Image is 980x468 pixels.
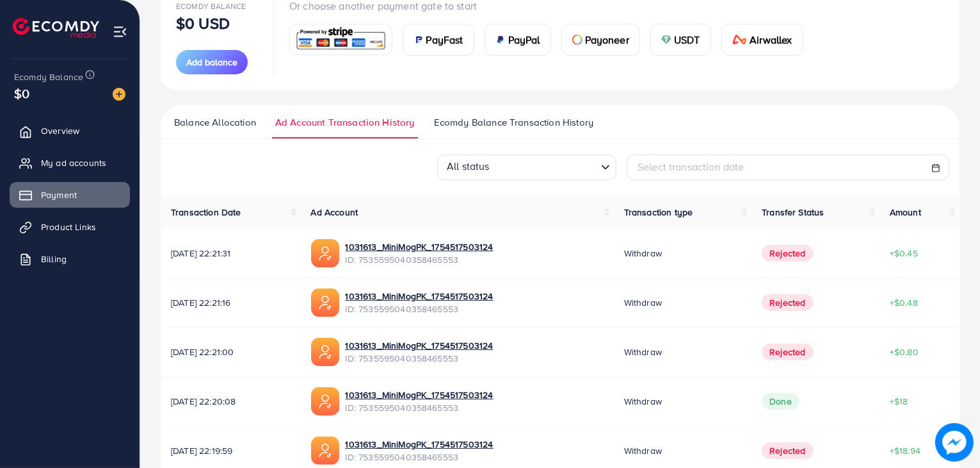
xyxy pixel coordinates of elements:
[346,451,494,464] span: ID: 7535595040358465553
[113,24,127,39] img: menu
[176,15,230,31] p: $0 USD
[171,296,291,309] span: [DATE] 22:21:16
[624,206,693,219] span: Transaction type
[14,84,29,103] span: $0
[311,206,358,219] span: Ad Account
[762,393,799,410] span: Done
[186,56,237,69] span: Add balance
[346,438,494,451] a: 1031613_MiniMogPK_1754517503124
[661,35,671,45] img: card
[171,206,241,219] span: Transaction Date
[10,150,130,176] a: My ad accounts
[890,206,921,219] span: Amount
[935,423,973,461] img: image
[721,24,803,56] a: cardAirwallex
[561,24,640,56] a: cardPayoneer
[346,339,494,352] a: 1031613_MiniMogPK_1754517503124
[890,247,918,260] span: +$0.45
[444,155,492,176] span: All status
[311,239,339,267] img: ic-ads-acc.e4c84228.svg
[437,155,616,180] div: Search for option
[762,442,813,459] span: Rejected
[426,32,463,47] span: PayFast
[762,294,813,311] span: Rejected
[41,188,77,201] span: Payment
[750,32,792,47] span: Airwallex
[311,288,339,317] img: ic-ads-acc.e4c84228.svg
[624,247,662,260] span: Withdraw
[294,26,388,53] img: card
[624,346,662,358] span: Withdraw
[311,437,339,465] img: ic-ads-acc.e4c84228.svg
[41,253,67,265] span: Billing
[346,290,494,303] a: 1031613_MiniMogPK_1754517503124
[485,24,551,56] a: cardPayPal
[762,245,813,262] span: Rejected
[289,24,392,55] a: card
[41,156,106,169] span: My ad accounts
[346,352,494,365] span: ID: 7535595040358465553
[10,182,130,208] a: Payment
[414,35,424,45] img: card
[275,115,415,130] span: Ad Account Transaction History
[41,124,79,137] span: Overview
[13,18,99,38] img: logo
[311,338,339,366] img: ic-ads-acc.e4c84228.svg
[346,303,494,315] span: ID: 7535595040358465553
[624,395,662,408] span: Withdraw
[171,247,291,260] span: [DATE] 22:21:31
[674,32,700,47] span: USDT
[10,246,130,272] a: Billing
[732,35,748,45] img: card
[624,296,662,309] span: Withdraw
[41,221,96,233] span: Product Links
[171,346,291,358] span: [DATE] 22:21:00
[174,115,256,130] span: Balance Allocation
[10,214,130,240] a: Product Links
[890,444,920,457] span: +$18.94
[403,24,474,56] a: cardPayFast
[176,1,246,12] span: Ecomdy Balance
[434,115,593,130] span: Ecomdy Balance Transaction History
[585,32,629,47] span: Payoneer
[650,24,711,56] a: cardUSDT
[890,395,908,408] span: +$18
[762,206,824,219] span: Transfer Status
[311,387,339,415] img: ic-ads-acc.e4c84228.svg
[176,50,248,74] button: Add balance
[113,88,125,101] img: image
[624,444,662,457] span: Withdraw
[494,156,596,176] input: Search for option
[495,35,506,45] img: card
[346,389,494,401] a: 1031613_MiniMogPK_1754517503124
[890,346,919,358] span: +$0.80
[638,160,744,174] span: Select transaction date
[890,296,918,309] span: +$0.48
[508,32,540,47] span: PayPal
[14,71,83,83] span: Ecomdy Balance
[171,395,291,408] span: [DATE] 22:20:08
[10,118,130,144] a: Overview
[762,344,813,360] span: Rejected
[346,401,494,414] span: ID: 7535595040358465553
[346,240,494,253] a: 1031613_MiniMogPK_1754517503124
[346,253,494,266] span: ID: 7535595040358465553
[572,35,582,45] img: card
[171,444,291,457] span: [DATE] 22:19:59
